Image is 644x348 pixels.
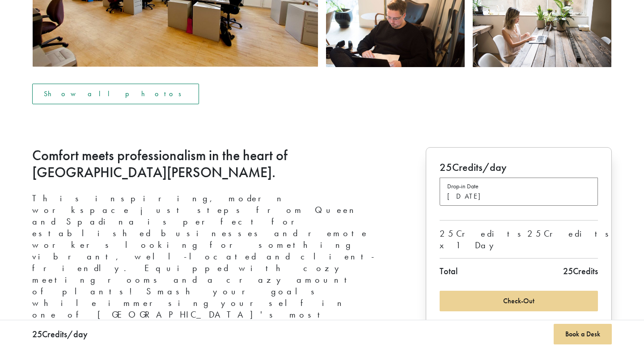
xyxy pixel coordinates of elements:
span: Total [440,266,458,276]
p: This inspiring, modern workspace just steps from Queen and Spadina is perfect for established bus... [32,192,382,332]
h4: 25 Credits/day [440,161,598,174]
span: 25 Credits [563,266,598,276]
button: Book a Desk [554,324,612,344]
small: Drop-in Date [447,182,590,191]
strong: 25 Credits/day [32,328,88,340]
button: Drop-in Date[DATE] [440,178,598,206]
button: Check-Out [440,291,598,311]
button: Show all photos [32,84,199,104]
span: 25 Credits [527,228,615,251]
span: 25 Credits x 1 Day [440,228,527,251]
h2: Comfort meets professionalism in the heart of [GEOGRAPHIC_DATA][PERSON_NAME]. [32,147,382,182]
